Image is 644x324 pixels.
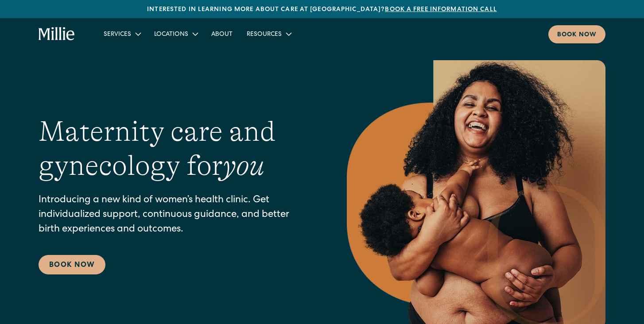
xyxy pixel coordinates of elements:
h1: Maternity care and gynecology for [39,115,311,183]
div: Services [104,30,131,39]
em: you [223,150,264,181]
a: About [204,27,240,41]
div: Locations [154,30,188,39]
div: Resources [247,30,282,39]
div: Services [97,27,147,41]
p: Introducing a new kind of women’s health clinic. Get individualized support, continuous guidance,... [39,193,311,237]
a: Book Now [39,255,105,274]
div: Book now [557,31,597,40]
a: Book now [548,25,605,43]
a: home [39,27,75,41]
a: Book a free information call [385,7,497,13]
div: Locations [147,27,204,41]
div: Resources [240,27,298,41]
